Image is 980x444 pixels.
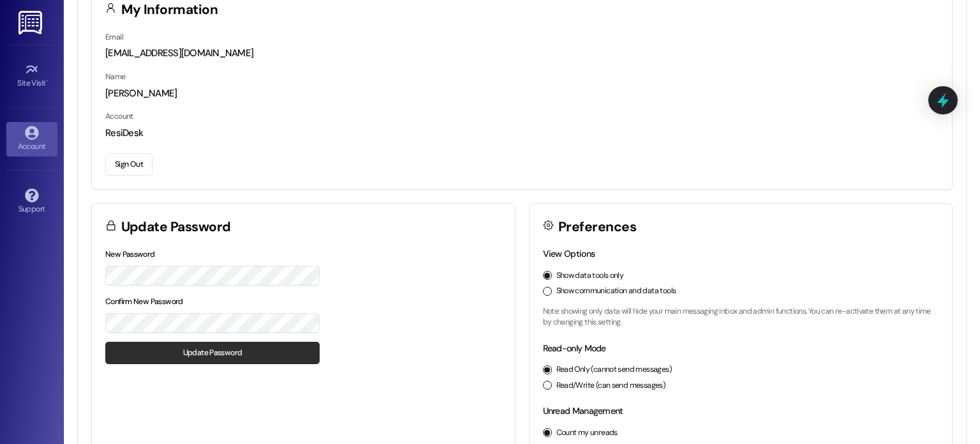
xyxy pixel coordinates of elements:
label: Count my unreads [556,427,618,439]
label: Account [105,111,133,121]
div: [PERSON_NAME] [105,87,939,100]
button: Update Password [105,342,320,364]
h3: Preferences [558,220,636,234]
h3: My Information [121,3,218,17]
p: Note: showing only data will hide your main messaging inbox and admin functions. You can re-activ... [543,306,939,328]
h3: Update Password [121,220,231,234]
label: Show data tools only [556,270,624,282]
label: Read-only Mode [543,342,606,354]
label: Show communication and data tools [556,286,676,297]
label: Email [105,32,123,42]
div: [EMAIL_ADDRESS][DOMAIN_NAME] [105,47,939,60]
a: Account [6,122,57,157]
a: Support [6,185,57,219]
label: Name [105,72,126,82]
label: Read Only (cannot send messages) [556,364,672,376]
span: • [46,77,48,86]
label: Read/Write (can send messages) [556,380,666,392]
button: Sign Out [105,153,152,176]
img: ResiDesk Logo [19,11,45,34]
label: Confirm New Password [105,296,183,307]
label: New Password [105,249,155,259]
div: ResiDesk [105,126,939,140]
a: Site Visit • [6,59,57,93]
label: View Options [543,248,595,259]
label: Unread Management [543,405,623,417]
